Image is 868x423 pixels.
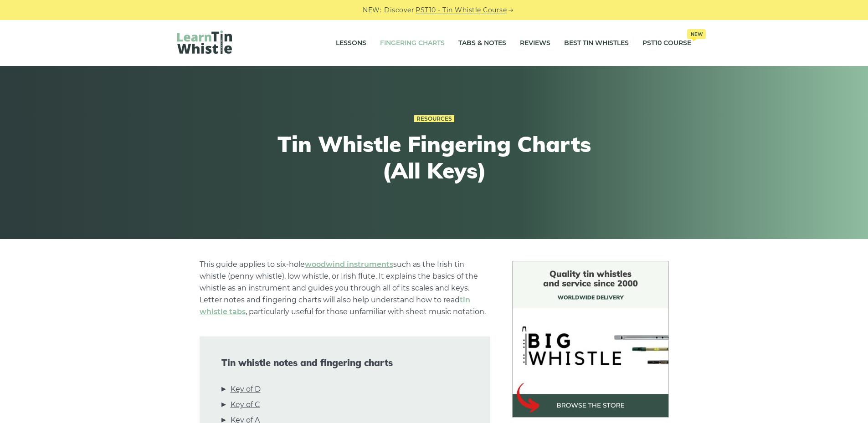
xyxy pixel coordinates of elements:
a: Fingering Charts [380,32,445,55]
span: New [687,29,706,39]
a: Key of C [231,399,260,411]
a: Lessons [336,32,366,55]
a: woodwind instruments [305,260,393,269]
a: Tabs & Notes [458,32,506,55]
a: Key of D [231,383,261,395]
a: Best Tin Whistles [564,32,629,55]
img: BigWhistle Tin Whistle Store [512,261,669,418]
a: Resources [414,115,454,122]
a: Reviews [520,32,550,55]
h1: Tin Whistle Fingering Charts (All Keys) [267,131,602,183]
p: This guide applies to six-hole such as the Irish tin whistle (penny whistle), low whistle, or Iri... [200,259,490,318]
img: LearnTinWhistle.com [177,31,232,54]
span: Tin whistle notes and fingering charts [221,357,468,368]
a: PST10 CourseNew [642,32,691,55]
